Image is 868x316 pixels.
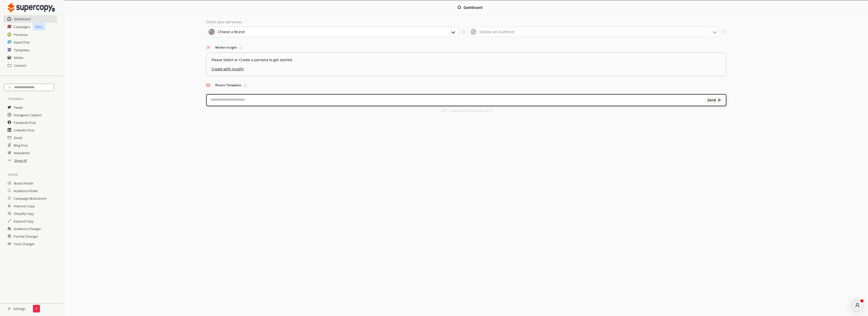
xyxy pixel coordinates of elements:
[707,98,716,102] b: Send
[8,3,55,13] img: Close
[458,5,461,9] img: Close
[464,5,483,10] b: Dashboard
[206,83,210,87] img: Popular Templates
[206,81,726,89] h3: Recent Templates
[14,195,47,202] a: Campaign Brainstorm
[211,58,721,62] p: Please Select or Create a persona to get started.
[462,30,465,33] img: Tooltip Icon
[14,187,38,195] a: Audience Finder
[480,30,514,34] div: Choose an Audience
[239,46,242,50] img: Tooltip Icon
[441,109,492,113] p: GPT + Supercopy Persona-AI 3
[14,142,28,149] a: Blog Post
[14,217,33,225] a: Expand Copy
[14,202,35,210] a: Improve Copy
[33,23,45,31] p: Beta
[851,299,863,311] div: atlas-message-author-avatar
[450,29,456,35] img: Dropdown Icon
[14,15,31,23] a: Dashboard
[218,30,245,34] div: Choose a Brand
[14,104,23,111] a: Tweet
[14,157,27,164] a: Show All
[14,225,41,233] a: Audience Changer
[206,46,210,50] img: Market Insight
[14,233,38,240] a: Format Changer
[13,23,30,31] a: Campaigns
[206,20,726,24] p: Select your personas:
[851,299,863,311] button: atlas-launcher
[14,31,28,38] a: Personas
[14,38,30,46] a: SuperChat
[14,62,26,69] a: Content
[209,29,215,35] img: Brand Icon
[14,126,34,134] a: LinkedIn Post
[206,44,726,51] h3: Market Insight
[244,84,247,87] img: Tooltip Icon
[211,64,721,71] u: Create with Insight
[723,30,726,33] img: Tooltip Icon
[14,240,35,248] a: Tone Changer
[14,134,22,142] a: Email
[35,307,37,311] p: 1
[8,307,11,310] img: Close
[14,46,30,54] a: Templates
[14,179,33,187] a: Brand Finder
[14,210,34,217] a: Simplify Copy
[14,149,30,157] a: Newsletter
[14,119,36,126] a: Facebook Post
[14,54,23,61] a: Media
[718,98,721,102] img: Close
[712,29,718,35] img: Dropdown Icon
[470,29,476,35] img: Audience Icon
[14,111,42,119] a: Instagram Caption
